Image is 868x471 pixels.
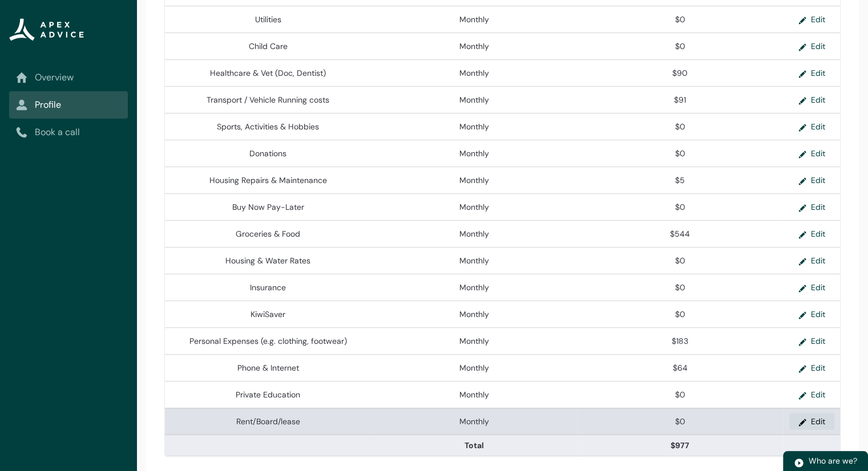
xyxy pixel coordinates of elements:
lightning-formatted-number: $0 [675,148,685,159]
button: Edit [789,359,834,376]
lightning-base-formatted-text: Buy Now Pay-Later [232,202,304,212]
lightning-formatted-number: $977 [671,440,689,450]
nav: Sub page [9,64,128,146]
lightning-formatted-number: $544 [670,229,690,239]
lightning-base-formatted-text: Transport / Vehicle Running costs [207,95,329,105]
lightning-formatted-number: $5 [675,175,685,185]
lightning-base-formatted-text: Donations [249,148,286,159]
lightning-base-formatted-text: Phone & Internet [237,363,299,373]
button: Edit [789,11,834,28]
img: play.svg [794,458,804,468]
button: Edit [789,279,834,296]
button: Edit [789,386,834,403]
lightning-base-formatted-text: Private Education [236,389,300,400]
lightning-base-formatted-text: Monthly [459,148,489,159]
lightning-base-formatted-text: Monthly [459,389,489,400]
lightning-base-formatted-text: Monthly [459,229,489,239]
lightning-formatted-number: $0 [675,255,685,266]
lightning-formatted-number: $0 [675,121,685,132]
button: Edit [789,413,834,430]
lightning-formatted-number: $0 [675,41,685,51]
lightning-formatted-number: $0 [675,389,685,400]
button: Edit [789,118,834,135]
lightning-base-formatted-text: Monthly [459,309,489,319]
lightning-base-formatted-text: Healthcare & Vet (Doc, Dentist) [210,68,326,78]
button: Edit [789,91,834,108]
lightning-base-formatted-text: Monthly [459,68,489,78]
lightning-formatted-number: $0 [675,282,685,293]
lightning-base-formatted-text: Personal Expenses (e.g. clothing, footwear) [189,336,347,346]
lightning-base-formatted-text: Monthly [459,416,489,427]
button: Edit [789,38,834,55]
lightning-base-formatted-text: Monthly [459,95,489,105]
lightning-base-formatted-text: Sports, Activities & Hobbies [217,121,319,132]
lightning-formatted-number: $0 [675,14,685,25]
lightning-base-formatted-text: Monthly [459,202,489,212]
lightning-base-formatted-text: Groceries & Food [236,229,300,239]
a: Profile [16,98,121,112]
lightning-formatted-number: $0 [675,309,685,319]
lightning-formatted-number: $0 [675,416,685,427]
lightning-base-formatted-text: Monthly [459,121,489,132]
lightning-base-formatted-text: Monthly [459,363,489,373]
button: Edit [789,252,834,269]
button: Edit [789,306,834,323]
lightning-base-formatted-text: Monthly [459,41,489,51]
lightning-base-formatted-text: Housing & Water Rates [225,255,310,266]
button: Edit [789,145,834,162]
lightning-base-formatted-text: Insurance [250,282,286,293]
lightning-base-formatted-text: Total [465,440,484,450]
lightning-base-formatted-text: Rent/Board/lease [236,416,300,427]
lightning-base-formatted-text: Monthly [459,255,489,266]
lightning-formatted-number: $183 [672,336,688,346]
lightning-formatted-number: $64 [673,363,688,373]
lightning-formatted-number: $90 [672,68,688,78]
a: Book a call [16,125,121,139]
button: Edit [789,225,834,242]
button: Edit [789,64,834,82]
lightning-base-formatted-text: KiwiSaver [251,309,285,319]
lightning-base-formatted-text: Utilities [255,14,281,25]
lightning-formatted-number: $0 [675,202,685,212]
button: Edit [789,198,834,216]
lightning-formatted-number: $91 [674,95,686,105]
button: Edit [789,172,834,189]
span: Who are we? [809,456,857,466]
a: Overview [16,71,121,84]
lightning-base-formatted-text: Monthly [459,14,489,25]
lightning-base-formatted-text: Child Care [249,41,288,51]
lightning-base-formatted-text: Monthly [459,282,489,293]
img: Apex Advice Group [9,18,84,41]
lightning-base-formatted-text: Housing Repairs & Maintenance [209,175,327,185]
lightning-base-formatted-text: Monthly [459,175,489,185]
button: Edit [789,332,834,350]
lightning-base-formatted-text: Monthly [459,336,489,346]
